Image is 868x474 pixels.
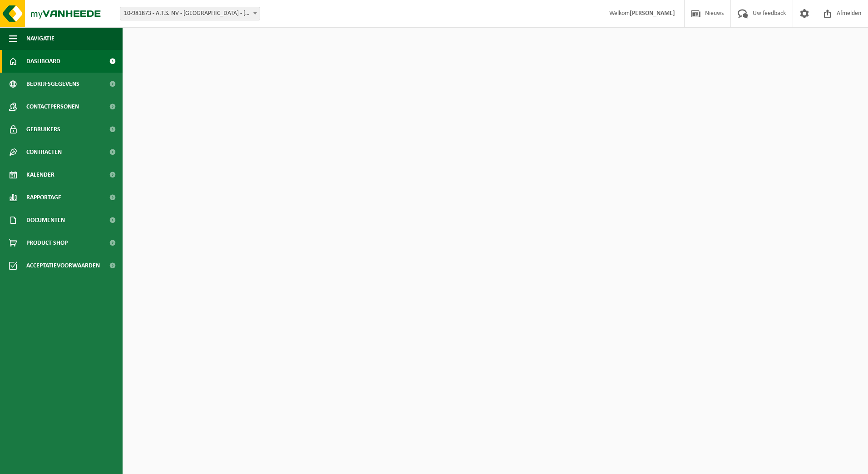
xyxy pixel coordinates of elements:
[26,232,68,254] span: Product Shop
[26,163,54,186] span: Kalender
[120,7,260,20] span: 10-981873 - A.T.S. NV - LANGERBRUGGE - GENT
[26,118,60,141] span: Gebruikers
[26,73,79,95] span: Bedrijfsgegevens
[630,10,675,17] strong: [PERSON_NAME]
[120,7,260,20] span: 10-981873 - A.T.S. NV - LANGERBRUGGE - GENT
[26,254,100,277] span: Acceptatievoorwaarden
[26,95,79,118] span: Contactpersonen
[26,141,62,163] span: Contracten
[26,27,54,50] span: Navigatie
[26,186,61,209] span: Rapportage
[26,209,65,232] span: Documenten
[26,50,60,73] span: Dashboard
